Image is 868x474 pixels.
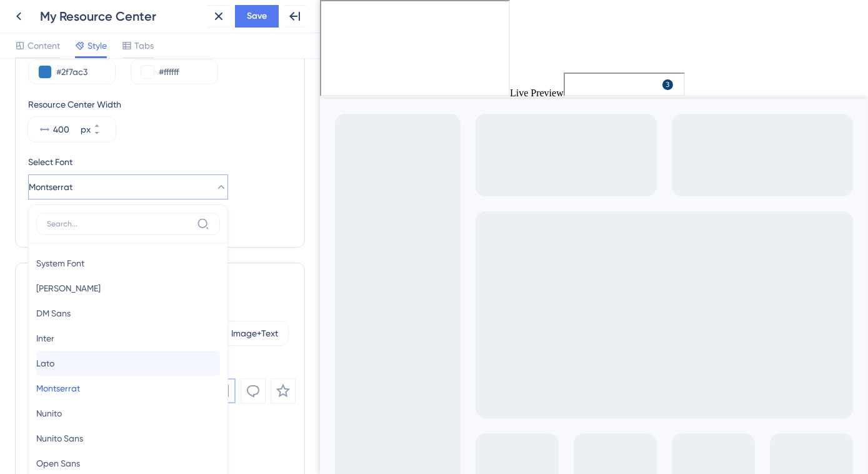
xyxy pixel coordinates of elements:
button: Nunito Sans [36,426,220,451]
span: System Font [36,256,84,271]
button: px [93,117,116,129]
button: Montserrat [28,174,228,199]
button: Nunito [36,401,220,426]
span: Lato [36,356,54,371]
button: Inter [36,326,220,351]
button: DM Sans [36,301,220,326]
div: Select Font [28,154,292,169]
input: Search... [47,219,192,229]
span: Save [247,9,267,24]
span: [PERSON_NAME] [36,281,101,296]
span: Inter [36,331,54,346]
div: Resource Center Width [28,97,292,112]
span: Learn HRplus [29,3,92,18]
input: px [53,122,78,137]
span: Live Preview [190,88,244,98]
span: Montserrat [36,381,80,396]
span: DM Sans [36,306,71,321]
button: [PERSON_NAME] [36,276,220,301]
button: px [93,129,116,142]
span: Nunito [36,406,62,421]
button: System Font [36,251,220,276]
div: 3 [101,6,105,16]
label: Image+Text [231,326,278,341]
div: My Resource Center [40,8,202,25]
span: Style [87,38,107,53]
span: Tabs [134,38,154,53]
span: Content [27,38,60,53]
button: Montserrat [36,376,220,401]
button: Save [235,5,279,28]
span: Nunito Sans [36,431,83,446]
div: px [81,122,91,137]
span: Montserrat [29,179,72,194]
span: Open Sans [36,456,80,471]
button: Lato [36,351,220,376]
